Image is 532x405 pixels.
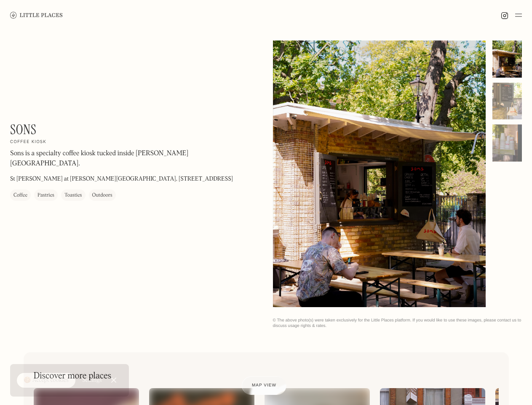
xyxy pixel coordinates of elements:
a: 🍪 Accept cookies [17,373,75,388]
div: Outdoors [92,191,112,200]
div: Coffee [13,191,27,200]
div: © The above photo(s) were taken exclusively for the Little Places platform. If you would like to ... [273,318,522,329]
div: 🍪 Accept cookies [24,376,69,385]
div: Toasties [64,191,82,200]
div: Pastries [37,191,54,200]
h1: Sons [10,121,36,138]
p: St [PERSON_NAME] at [PERSON_NAME][GEOGRAPHIC_DATA], [STREET_ADDRESS] [10,175,233,184]
a: Close Cookie Popup [105,372,122,389]
a: Map view [242,376,286,395]
h2: Coffee kiosk [10,139,46,145]
div: Settings [82,377,102,383]
span: Map view [252,383,276,388]
a: Settings [82,371,102,390]
p: Sons is a specialty coffee kiosk tucked inside [PERSON_NAME][GEOGRAPHIC_DATA]. [10,148,238,169]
